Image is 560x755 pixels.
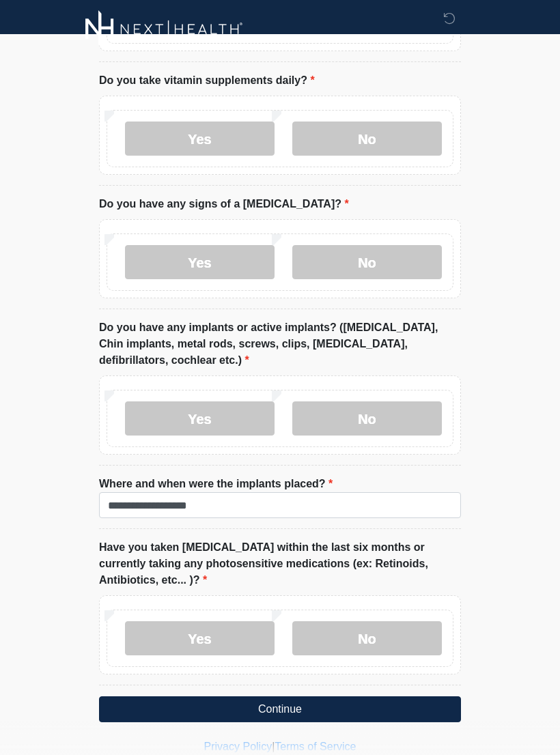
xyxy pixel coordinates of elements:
[204,741,272,752] a: Privacy Policy
[99,476,333,492] label: Where and when were the implants placed?
[125,122,275,156] label: Yes
[292,621,442,655] label: No
[292,245,442,279] label: No
[292,122,442,156] label: No
[275,741,356,752] a: Terms of Service
[125,401,275,436] label: Yes
[99,319,461,369] label: Do you have any implants or active implants? ([MEDICAL_DATA], Chin implants, metal rods, screws, ...
[99,196,349,212] label: Do you have any signs of a [MEDICAL_DATA]?
[125,621,275,655] label: Yes
[99,539,461,588] label: Have you taken [MEDICAL_DATA] within the last six months or currently taking any photosensitive m...
[272,741,275,752] a: |
[99,696,461,722] button: Continue
[292,401,442,436] label: No
[85,10,243,48] img: Next-Health Logo
[99,72,315,89] label: Do you take vitamin supplements daily?
[125,245,275,279] label: Yes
